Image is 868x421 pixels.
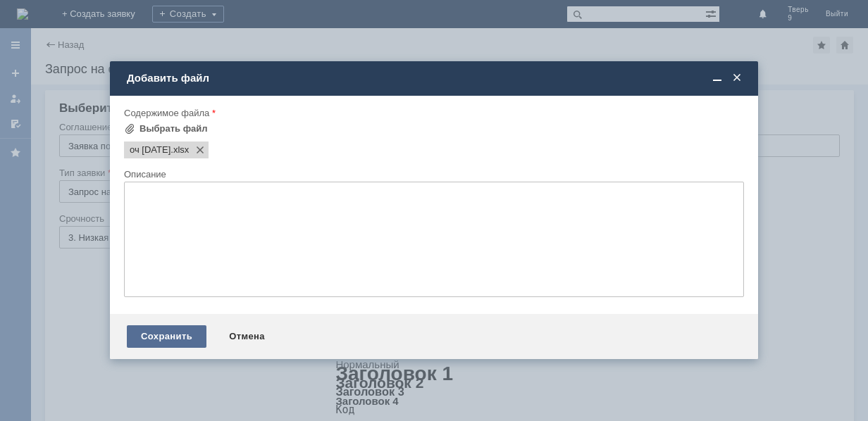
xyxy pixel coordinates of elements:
div: Выбрать файл [139,123,208,134]
span: оч 11.09.25.xlsx [130,144,170,156]
div: [PERSON_NAME] удалить оч во вложении. [6,17,206,28]
div: Здравствуйте. [6,6,206,17]
span: Свернуть (Ctrl + M) [710,72,724,84]
div: Добавить файл [127,72,744,84]
div: Содержимое файла [124,108,741,118]
span: Закрыть [730,72,744,84]
span: оч 11.09.25.xlsx [170,144,189,156]
div: Описание [124,170,741,179]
